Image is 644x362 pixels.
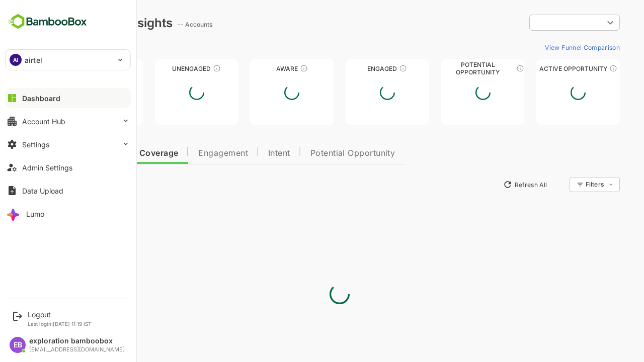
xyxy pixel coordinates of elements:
div: Account Hub [22,117,65,126]
button: Account Hub [5,111,131,131]
div: exploration bamboobox [29,337,125,345]
div: These accounts have not been engaged with for a defined time period [82,64,90,72]
button: Refresh All [463,176,516,193]
button: Lumo [5,204,131,224]
button: View Funnel Comparison [506,39,585,55]
div: Settings [22,140,49,149]
div: These accounts are MQAs and can be passed on to Inside Sales [481,64,489,72]
button: Data Upload [5,180,131,201]
button: New Insights [24,175,98,194]
div: Potential Opportunity [406,65,490,72]
div: Data Upload [22,187,63,195]
div: [EMAIL_ADDRESS][DOMAIN_NAME] [29,346,125,353]
button: Dashboard [5,88,131,108]
div: These accounts have just entered the buying cycle and need further nurturing [265,64,273,72]
img: BambooboxFullLogoMark.5f36c76dfaba33ec1ec1367b70bb1252.svg [5,12,90,31]
div: Filters [549,175,585,194]
div: Filters [550,180,569,188]
div: Active Opportunity [501,65,585,72]
div: Logout [28,310,92,319]
span: Potential Opportunity [275,149,360,157]
span: Engagement [163,149,213,157]
button: Settings [5,134,131,154]
ag: -- Accounts [142,21,180,28]
p: airtel [25,55,42,65]
p: Last login: [DATE] 11:19 IST [28,321,92,327]
div: AI [10,54,22,66]
div: EB [10,337,26,353]
div: Unengaged [120,65,203,72]
button: Admin Settings [5,157,131,177]
div: These accounts have not shown enough engagement and need nurturing [178,64,186,72]
div: ​ [494,14,585,32]
div: Dashboard Insights [24,16,137,30]
div: These accounts have open opportunities which might be at any of the Sales Stages [574,64,582,72]
div: These accounts are warm, further nurturing would qualify them to MQAs [364,64,372,72]
div: Unreached [24,65,108,72]
span: Intent [233,149,255,157]
div: Admin Settings [22,163,72,172]
div: Aware [215,65,298,72]
div: AIairtel [6,50,130,70]
div: Lumo [26,210,44,218]
div: Engaged [310,65,394,72]
div: Dashboard [22,94,60,103]
span: Data Quality and Coverage [34,149,143,157]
